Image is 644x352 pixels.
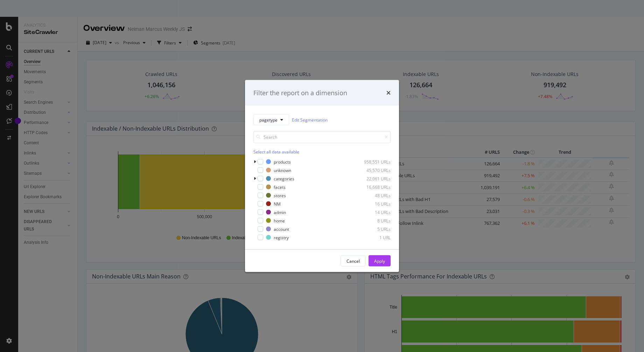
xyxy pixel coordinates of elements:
div: 1 URL [356,234,391,240]
div: 8 URLs [356,218,391,223]
div: account [274,226,289,232]
div: 16 URLs [356,201,391,207]
div: Cancel [346,258,360,264]
div: 958,551 URLs [356,159,391,165]
div: 5 URLs [356,226,391,232]
div: modal [245,80,399,272]
div: Filter the report on a dimension [253,88,347,97]
div: registry [274,234,289,240]
div: home [274,218,285,223]
div: stores [274,192,286,198]
button: Apply [369,255,391,267]
div: 16,668 URLs [356,184,391,190]
div: 14 URLs [356,209,391,215]
input: Search [253,131,391,143]
button: Cancel [341,255,366,267]
a: Edit Segmentation [292,116,328,123]
div: times [386,88,391,97]
div: Select all data available [253,149,391,155]
div: NM [274,201,281,207]
div: 45,570 URLs [356,167,391,173]
div: unknown [274,167,291,173]
div: products [274,159,291,165]
div: categories [274,175,294,181]
div: 48 URLs [356,192,391,198]
div: facets [274,184,286,190]
div: admin [274,209,286,215]
div: 22,061 URLs [356,175,391,181]
span: pagetype [259,117,278,123]
button: pagetype [253,114,289,125]
iframe: Intercom live chat [620,328,637,345]
div: Apply [374,258,385,264]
